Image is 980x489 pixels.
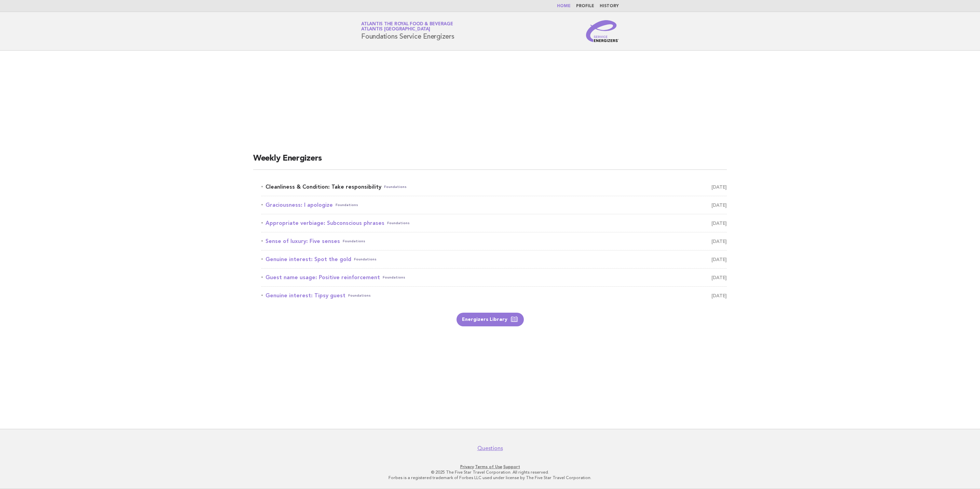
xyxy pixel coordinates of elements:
span: [DATE] [711,273,727,282]
span: Atlantis [GEOGRAPHIC_DATA] [361,27,430,32]
a: Genuine interest: Tipsy guestFoundations [DATE] [261,291,727,300]
a: Genuine interest: Spot the goldFoundations [DATE] [261,255,727,264]
a: Atlantis the Royal Food & BeverageAtlantis [GEOGRAPHIC_DATA] [361,22,453,31]
a: Privacy [460,464,474,469]
h1: Foundations Service Energizers [361,22,454,40]
a: Cleanliness & Condition: Take responsibilityFoundations [DATE] [261,182,727,192]
span: Foundations [383,273,405,282]
a: History [600,4,619,8]
a: Profile [576,4,594,8]
a: Home [557,4,571,8]
a: Terms of Use [475,464,502,469]
span: Foundations [343,236,365,246]
a: Guest name usage: Positive reinforcementFoundations [DATE] [261,273,727,282]
span: [DATE] [711,255,727,264]
h2: Weekly Energizers [253,153,727,170]
span: [DATE] [711,200,727,210]
a: Graciousness: I apologizeFoundations [DATE] [261,200,727,210]
p: · · [281,464,699,470]
a: Sense of luxury: Five sensesFoundations [DATE] [261,236,727,246]
a: Questions [477,445,503,452]
a: Support [503,464,520,469]
span: [DATE] [711,291,727,300]
a: Appropriate verbiage: Subconscious phrasesFoundations [DATE] [261,218,727,228]
span: Foundations [354,255,377,264]
a: Energizers Library [457,313,524,326]
span: Foundations [348,291,371,300]
span: [DATE] [711,182,727,192]
p: Forbes is a registered trademark of Forbes LLC used under license by The Five Star Travel Corpora... [281,475,699,480]
span: Foundations [336,200,358,210]
span: [DATE] [711,218,727,228]
p: © 2025 The Five Star Travel Corporation. All rights reserved. [281,470,699,475]
img: Service Energizers [586,20,619,42]
span: Foundations [387,218,410,228]
span: [DATE] [711,236,727,246]
span: Foundations [384,182,407,192]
